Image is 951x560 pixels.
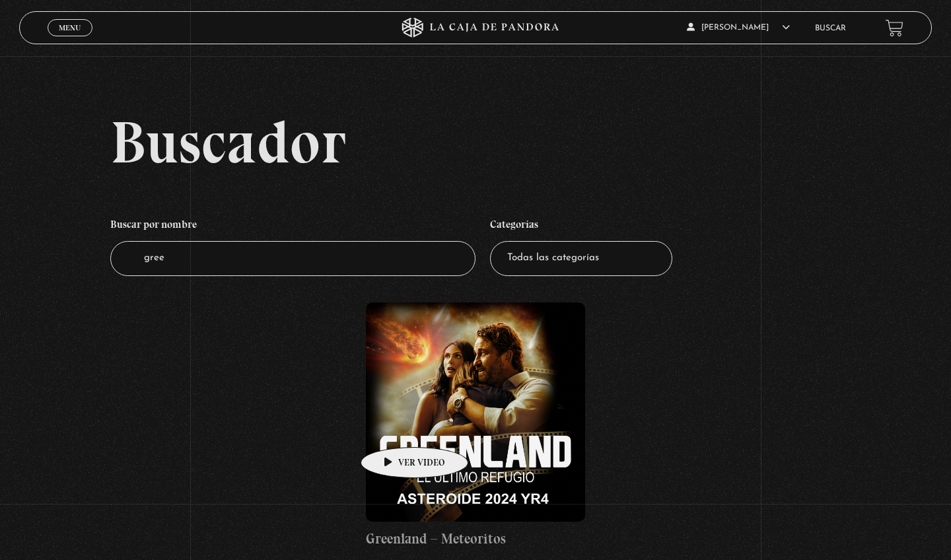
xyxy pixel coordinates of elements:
h4: Greenland – Meteoritos [366,528,585,549]
h4: Buscar por nombre [110,211,475,242]
span: Cerrar [55,35,86,44]
span: Menu [59,24,81,32]
span: [PERSON_NAME] [687,24,790,32]
a: Buscar [815,24,846,32]
a: View your shopping cart [886,18,903,36]
h2: Buscador [110,112,932,172]
h4: Categorías [490,211,672,242]
a: Greenland – Meteoritos [366,302,585,549]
